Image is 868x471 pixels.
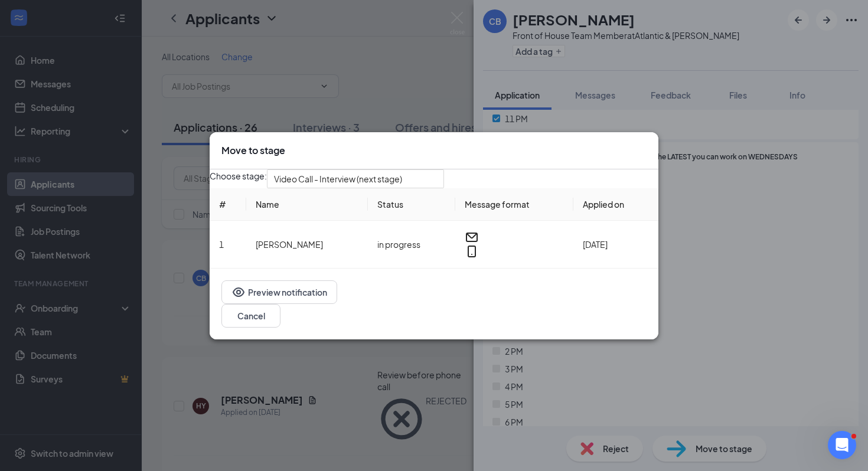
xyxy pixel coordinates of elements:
[221,280,337,304] button: EyePreview notification
[455,188,573,221] th: Message format
[573,221,658,269] td: [DATE]
[221,304,280,328] button: Cancel
[219,239,224,250] span: 1
[274,170,402,188] span: Video Call - Interview (next stage)
[465,244,479,259] svg: MobileSms
[210,188,246,221] th: #
[465,230,479,244] svg: Email
[210,169,267,188] span: Choose stage:
[573,188,658,221] th: Applied on
[246,221,368,269] td: [PERSON_NAME]
[231,285,246,299] svg: Eye
[246,188,368,221] th: Name
[368,221,455,269] td: in progress
[221,144,285,157] h3: Move to stage
[368,188,455,221] th: Status
[828,431,856,459] iframe: Intercom live chat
